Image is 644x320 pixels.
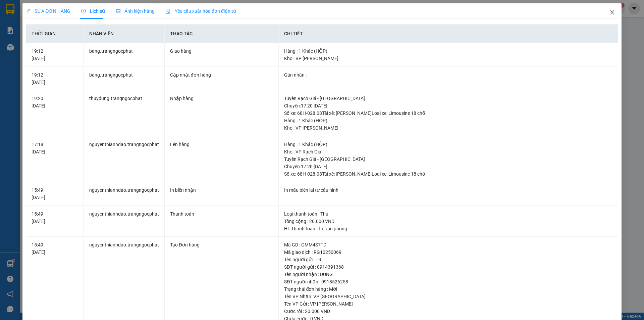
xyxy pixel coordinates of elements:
div: Giao hàng [170,47,273,55]
span: VP Rạch Giá [64,22,99,30]
div: 15:49 [DATE] [32,241,78,256]
span: Ảnh kiện hàng [116,8,155,14]
span: edit [26,9,31,13]
span: Địa chỉ: [64,31,111,46]
td: nguyenthianhdao.trangngocphat [84,136,165,182]
div: Nhập hàng [170,95,273,102]
div: HT Thanh toán : Tại văn phòng [284,225,612,232]
div: Thanh toán [170,210,273,218]
div: Mã GD : GMM4S7TD [284,241,612,248]
strong: [STREET_ADDRESS] Châu [3,38,58,53]
img: icon [165,9,171,14]
td: bang.trangngocphat [84,67,165,91]
div: 19:12 [DATE] [32,47,78,62]
span: Điện thoại: [64,47,108,61]
span: SỬA ĐƠN HÀNG [26,8,70,14]
div: Hàng : 1 Khác (HỘP) [284,141,612,148]
div: Kho : VP [PERSON_NAME] [284,55,612,62]
button: Close [603,3,622,22]
div: Lên hàng [170,141,273,148]
th: Thời gian [26,25,84,43]
div: Tổng cộng : 20.000 VND [284,218,612,225]
div: Tên người gửi : TRÍ [284,256,612,263]
div: SĐT người gửi : 0914391368 [284,263,612,271]
div: Mã giao dịch : RG10250069 [284,248,612,256]
div: 15:49 [DATE] [32,186,78,201]
div: Tạo Đơn hàng [170,241,273,248]
th: Nhân viên [84,25,165,43]
div: Tuyến : Rạch Giá - [GEOGRAPHIC_DATA] Chuyến: 17:20 [DATE] Số xe: 68H-028.08 Tài xế: [PERSON_NAME]... [284,95,612,117]
span: close [609,10,615,15]
strong: 260A, [PERSON_NAME] [64,31,111,46]
th: Chi tiết [279,25,618,43]
div: Cập nhật đơn hàng [170,71,273,79]
div: Tuyến : Rạch Giá - [GEOGRAPHIC_DATA] Chuyến: 17:20 [DATE] Số xe: 68H-028.08 Tài xế: [PERSON_NAME]... [284,155,612,178]
th: Thao tác [165,25,279,43]
span: Lịch sử [81,8,105,14]
div: 17:18 [DATE] [32,141,78,155]
div: 19:20 [DATE] [32,95,78,109]
div: Loại thanh toán : Thu [284,210,612,218]
span: VP [GEOGRAPHIC_DATA] [3,15,63,30]
td: nguyenthianhdao.trangngocphat [84,206,165,237]
div: Tên VP Nhận: VP [GEOGRAPHIC_DATA] [284,293,612,300]
div: Kho : VP [PERSON_NAME] [284,124,612,132]
div: Tên VP Gửi : VP [PERSON_NAME] [284,300,612,308]
div: Gán nhãn : [284,71,612,79]
td: thuydung.trangngocphat [84,90,165,136]
div: Trạng thái đơn hàng : Mới [284,285,612,293]
span: Yêu cầu xuất hóa đơn điện tử [165,8,236,14]
div: Hàng : 1 Khác (HỘP) [284,117,612,124]
span: picture [116,9,120,13]
td: nguyenthianhdao.trangngocphat [84,182,165,206]
div: Kho : VP Rạch Giá [284,148,612,155]
div: Tên người nhận : DŨNG [284,271,612,278]
div: Hàng : 1 Khác (HỘP) [284,47,612,55]
div: In biên nhận [170,186,273,194]
td: bang.trangngocphat [84,43,165,67]
div: 19:12 [DATE] [32,71,78,86]
div: In mẫu biên lai tự cấu hình [284,186,612,194]
span: clock-circle [81,9,86,13]
span: Địa chỉ: [3,31,58,53]
div: SĐT người nhận : 0918526258 [284,278,612,285]
div: Cước rồi : 20.000 VND [284,308,612,315]
strong: NHÀ XE [PERSON_NAME] [11,3,104,12]
div: 15:49 [DATE] [32,210,78,225]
